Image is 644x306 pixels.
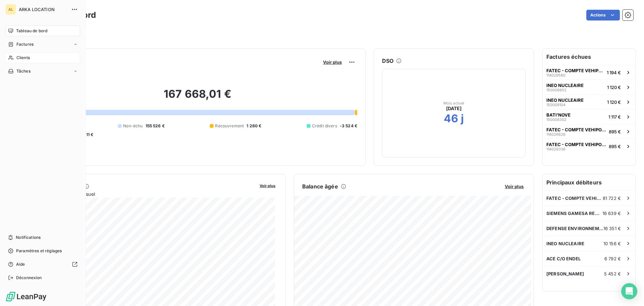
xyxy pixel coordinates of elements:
span: 114026628 [546,132,566,136]
span: SIEMENS GAMESA RENEWABLE ENERG [546,211,602,216]
button: FATEC - COMPTE VEHIPOSTE114029336895 € [542,139,636,154]
h6: Balance âgée [302,182,338,190]
span: 114029560 [546,73,566,77]
span: 1 120 € [607,99,621,105]
button: Voir plus [503,183,526,189]
span: 1 280 € [247,123,261,129]
div: Open Intercom Messenger [621,283,637,299]
span: [PERSON_NAME] [546,271,584,276]
span: INEO NUCLEAIRE [546,83,584,88]
span: -11 € [84,132,94,138]
span: Aide [16,261,25,267]
img: Logo LeanPay [5,291,47,302]
span: Voir plus [260,183,275,188]
button: Actions [586,10,620,20]
span: 1 194 € [607,70,621,75]
div: AL [5,4,16,15]
span: Déconnexion [16,275,42,281]
span: BATI'NOVE [546,112,571,118]
span: FATEC - COMPTE VEHIPOSTE [546,142,606,147]
span: 895 € [609,129,621,134]
button: FATEC - COMPTE VEHIPOSTE1140295601 194 € [542,65,636,80]
span: INEO NUCLEAIRE [546,241,584,246]
h2: j [461,112,464,125]
span: Non-échu [123,123,143,129]
span: 6 792 € [604,256,621,261]
span: Mois actuel [443,101,465,105]
span: 16 351 € [603,226,621,231]
span: 81 722 € [603,195,621,201]
span: Tableau de bord [16,28,47,34]
span: Crédit divers [312,123,337,129]
span: 1 120 € [607,85,621,90]
span: Factures [16,41,34,47]
span: 10 156 € [603,241,621,246]
span: 155 526 € [146,123,165,129]
a: Aide [5,259,80,270]
span: Voir plus [505,184,524,189]
span: -3 524 € [340,123,357,129]
h6: DSO [382,57,393,65]
h6: Factures échues [542,49,636,65]
span: 5 452 € [604,271,621,276]
h6: Principaux débiteurs [542,174,636,190]
span: 150009104 [546,103,566,107]
span: Clients [16,55,30,61]
h2: 167 668,01 € [38,87,357,107]
span: FATEC - COMPTE VEHIPOSTE [546,68,604,73]
span: FATEC - COMPTE VEHIPOSTE [546,195,603,201]
button: FATEC - COMPTE VEHIPOSTE114026628895 € [542,124,636,139]
span: 895 € [609,144,621,149]
span: 1 117 € [608,114,621,120]
button: BATI'NOVE1500083021 117 € [542,109,636,124]
button: INEO NUCLEAIRE1500091041 120 € [542,94,636,109]
span: Paramètres et réglages [16,248,62,254]
span: Tâches [16,68,31,74]
button: Voir plus [321,59,344,65]
h2: 46 [444,112,458,125]
span: ACE C/O ENDEL [546,256,581,261]
span: Recouvrement [215,123,244,129]
span: Voir plus [323,59,342,65]
span: Chiffre d'affaires mensuel [38,190,255,198]
span: [DATE] [446,105,462,112]
span: DEFENSE ENVIRONNEMENT SERVICES [546,226,603,231]
span: 16 639 € [602,211,621,216]
span: 150008302 [546,118,567,122]
span: Notifications [16,234,41,241]
button: INEO NUCLEAIRE1500088521 120 € [542,80,636,94]
span: INEO NUCLEAIRE [546,97,584,103]
button: Voir plus [258,182,277,188]
span: FATEC - COMPTE VEHIPOSTE [546,127,606,132]
span: 150008852 [546,88,567,92]
span: 114029336 [546,147,566,151]
span: ARKA LOCATION [19,7,67,12]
